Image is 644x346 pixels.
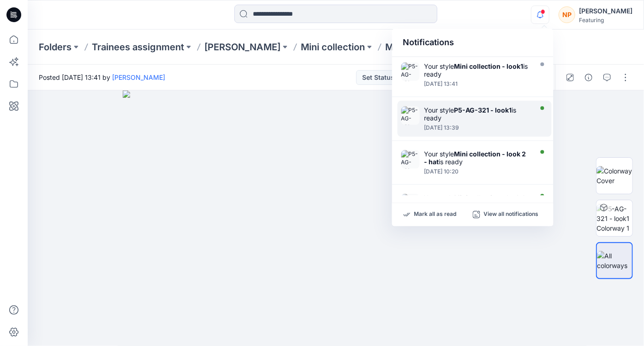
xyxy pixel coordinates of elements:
div: Sunday, September 28, 2025 10:20 [424,168,531,175]
div: Your style is ready [424,62,531,78]
div: Your style is ready [424,106,531,122]
p: View all notifications [484,210,539,219]
div: Your style is ready [424,194,531,209]
div: Notifications [392,29,554,57]
div: NP [559,6,575,23]
img: P5-AG-321 - look2 [401,194,420,212]
a: Trainees assignment [92,41,184,54]
a: [PERSON_NAME] [204,41,280,54]
strong: P5-AG-321 - look1 [454,106,512,114]
img: P5-AG-321 - look1 Colorway 1 [596,204,632,233]
img: P5-AG-321 - look2 [401,150,420,168]
strong: Mini collection - look 2 - hat [424,150,526,166]
img: P5-AG-321 - look1 [401,106,420,125]
a: [PERSON_NAME] [112,73,165,81]
p: Mini collection - look1 [385,41,480,54]
strong: Mini collection - look 2 - bottom [424,194,526,209]
span: Posted [DATE] 13:41 by [39,72,165,82]
div: Sunday, September 28, 2025 13:39 [424,125,531,131]
img: P5-AG-321 - look1 [401,62,420,81]
div: [PERSON_NAME] [579,6,632,17]
img: Colorway Cover [596,166,632,185]
div: Featuring [579,17,632,24]
div: Sunday, September 28, 2025 13:41 [424,81,531,87]
button: Details [581,70,596,85]
strong: Mini collection - look1 [454,62,524,70]
img: All colorways [597,251,632,270]
div: Your style is ready [424,150,531,166]
p: Mark all as read [414,210,457,219]
a: Mini collection [301,41,365,54]
a: Folders [39,41,72,54]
